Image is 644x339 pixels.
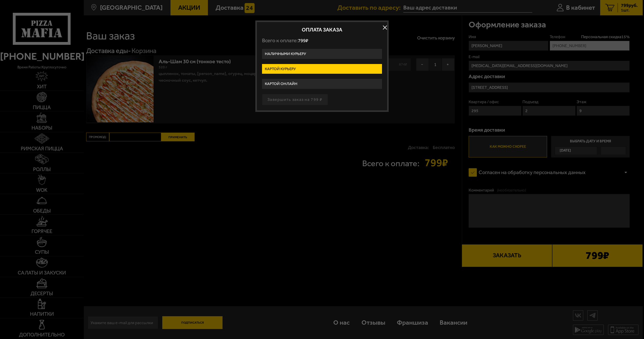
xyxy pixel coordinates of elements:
[262,27,382,32] h2: Оплата заказа
[262,37,382,44] p: Всего к оплате:
[262,64,382,74] label: Картой курьеру
[298,38,308,44] span: 799 ₽
[262,49,382,59] label: Наличными курьеру
[262,79,382,89] label: Картой онлайн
